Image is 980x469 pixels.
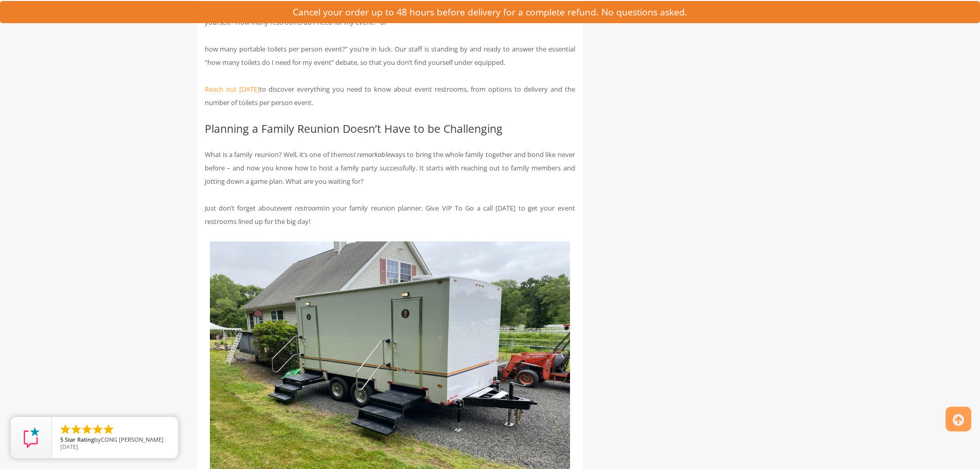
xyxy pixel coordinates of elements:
[341,150,390,159] em: most remarkable
[21,427,42,448] img: Review Rating
[205,84,259,94] a: Reach out [DATE]
[205,82,575,109] p: to discover everything you need to know about event restrooms, from options to delivery and the n...
[70,423,82,436] li: 
[102,423,115,436] li: 
[81,423,93,436] li: 
[205,148,575,188] p: What is a family reunion? Well, it’s one of the ways to bring the whole family together and bond ...
[65,436,94,443] span: Star Rating
[92,423,104,436] li: 
[205,201,575,228] p: Just don’t forget about in your family reunion planner. Give VIP To Go a call [DATE] to get your ...
[60,436,63,443] span: 5
[60,437,170,444] span: by
[101,436,164,443] span: CONG [PERSON_NAME]
[60,443,78,450] span: [DATE]
[59,423,72,436] li: 
[277,203,324,213] em: event restrooms
[205,42,575,69] p: how many portable toilets per person event?” you’re in luck. Our staff is standing by and ready t...
[205,123,575,134] h2: Planning a Family Reunion Doesn’t Have to be Challenging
